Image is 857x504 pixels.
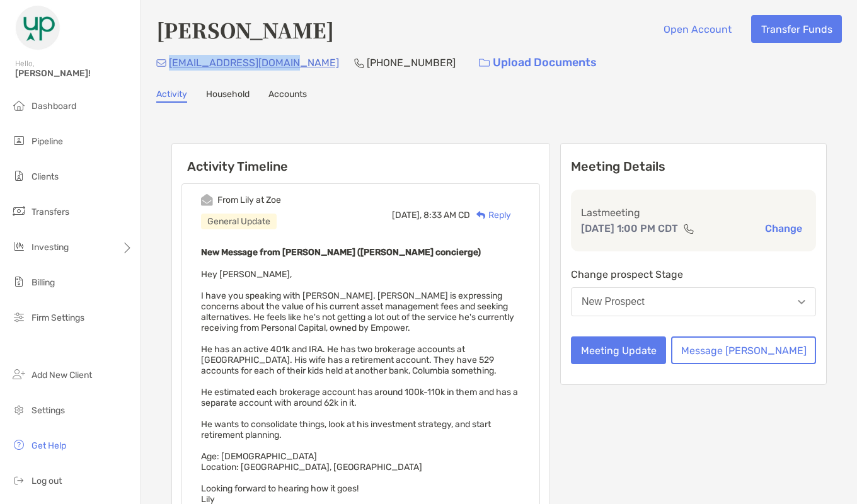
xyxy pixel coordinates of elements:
button: Change [761,222,806,235]
a: Accounts [268,89,307,103]
span: 8:33 AM CD [423,210,470,220]
span: Dashboard [32,101,76,112]
button: Open Account [653,15,741,43]
img: investing icon [11,239,26,254]
span: Pipeline [32,136,63,147]
span: Settings [32,405,65,416]
span: [DATE], [392,210,422,220]
span: Firm Settings [32,312,84,323]
span: Transfers [32,207,69,217]
button: New Prospect [571,287,816,316]
img: get-help icon [11,437,26,452]
button: Meeting Update [571,336,666,364]
button: Transfer Funds [751,15,842,43]
img: Event icon [201,194,213,206]
img: Phone Icon [354,58,364,68]
div: New Prospect [582,296,645,307]
img: Reply icon [476,211,486,219]
img: transfers icon [11,203,26,219]
a: Activity [156,89,187,103]
img: Open dropdown arrow [798,300,805,304]
span: [PERSON_NAME]! [15,68,133,79]
div: General Update [201,214,277,229]
a: Household [206,89,250,103]
a: Upload Documents [471,49,605,76]
p: [EMAIL_ADDRESS][DOMAIN_NAME] [169,55,339,71]
p: Change prospect Stage [571,266,816,282]
div: From Lily at Zoe [217,195,281,205]
img: settings icon [11,402,26,417]
img: add_new_client icon [11,367,26,382]
img: dashboard icon [11,98,26,113]
p: [DATE] 1:00 PM CDT [581,220,678,236]
span: Log out [32,476,62,486]
span: Add New Client [32,370,92,381]
img: button icon [479,59,490,67]
img: pipeline icon [11,133,26,148]
img: communication type [683,224,694,234]
img: logout icon [11,472,26,488]
img: Zoe Logo [15,5,60,50]
p: Meeting Details [571,159,816,175]
p: Last meeting [581,205,806,220]
img: clients icon [11,168,26,183]
img: firm-settings icon [11,309,26,324]
b: New Message from [PERSON_NAME] ([PERSON_NAME] concierge) [201,247,481,258]
img: Email Icon [156,59,166,67]
span: Clients [32,171,59,182]
span: Billing [32,277,55,288]
h6: Activity Timeline [172,144,549,174]
p: [PHONE_NUMBER] [367,55,456,71]
button: Message [PERSON_NAME] [671,336,816,364]
span: Get Help [32,440,66,451]
h4: [PERSON_NAME] [156,15,334,44]
div: Reply [470,209,511,222]
img: billing icon [11,274,26,289]
span: Investing [32,242,69,253]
